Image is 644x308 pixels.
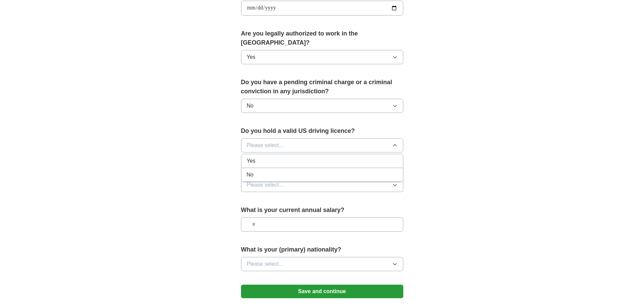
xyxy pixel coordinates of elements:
[241,99,403,113] button: No
[247,141,284,149] span: Please select...
[241,206,403,215] label: What is your current annual salary?
[241,178,403,192] button: Please select...
[247,171,254,179] span: No
[247,260,284,268] span: Please select...
[247,102,254,110] span: No
[241,245,403,254] label: What is your (primary) nationality?
[241,257,403,271] button: Please select...
[241,138,403,152] button: Please select...
[241,126,403,136] label: Do you hold a valid US driving licence?
[241,78,403,96] label: Do you have a pending criminal charge or a criminal conviction in any jurisdiction?
[247,53,256,61] span: Yes
[247,157,256,165] span: Yes
[241,29,403,47] label: Are you legally authorized to work in the [GEOGRAPHIC_DATA]?
[241,285,403,298] button: Save and continue
[241,50,403,64] button: Yes
[247,181,284,189] span: Please select...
